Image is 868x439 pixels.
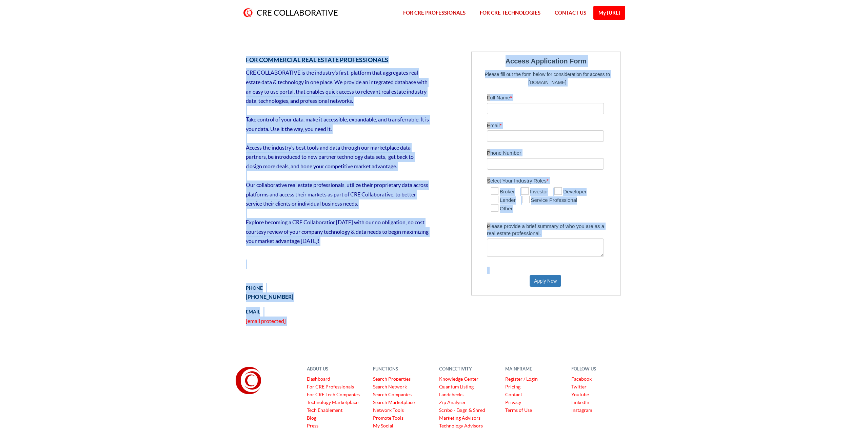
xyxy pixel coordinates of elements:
[439,423,483,428] a: Technology Advisors
[439,400,466,405] a: Zip Analyser
[307,384,354,389] a: For CRE Professionals
[246,116,429,132] span: Take control of your data. make it accessible, expandable, and transferrable. It is your data. Us...
[484,70,611,87] p: Please fill out the form below for consideration for access to [DOMAIN_NAME]
[505,392,522,397] a: Contact
[246,182,429,244] span: Our collaborative real estate professionals, utilize their proprietary data across platforms and ...
[246,285,263,291] span: PHONE
[439,384,474,389] a: Quantum Listing
[373,415,403,421] a: Promote Tools
[522,196,577,205] label: Service Professional
[373,407,404,413] a: Network Tools
[307,400,358,405] a: Technology Marketplace
[487,147,617,158] label: Phone Number
[439,407,485,413] a: Scribo - Esign & Shred
[571,407,592,413] a: Instagram
[505,407,532,413] a: Terms of Use
[571,400,589,405] a: LinkedIn
[505,367,561,371] h5: MAINFRAME
[505,384,520,389] a: Pricing
[505,400,521,405] a: Privacy
[307,367,363,371] h5: ABOUT US
[373,384,407,389] a: Search Network
[307,407,342,413] a: Tech Enablement
[246,145,414,169] span: Access the industry’s best tools and data through our marketplace data partners, be introduced to...
[491,196,516,205] label: Lender
[307,423,318,428] a: Press
[487,220,617,238] label: Please provide a brief summary of who you are as a real estate professional.
[439,392,463,397] a: Landchecks
[505,376,538,382] a: Register / Login
[554,188,586,196] label: Developer
[246,318,286,324] a: [email protected]
[373,367,429,371] h5: FUNCTIONS
[246,309,260,314] span: EMAIL
[246,56,388,63] span: FOR COMMERCIAL REAL ESTATE PROFESSIONALS
[530,275,561,287] button: Apply Now
[487,92,617,102] label: Full Name
[373,392,412,397] a: Search Companies
[373,400,415,405] a: Search Marketplace
[475,55,617,67] legend: Access Application Form
[571,367,627,371] h5: FOLLOW US
[307,415,316,421] a: Blog
[571,384,587,389] a: Twitter
[487,175,617,186] label: Select Your Industry Roles
[491,205,513,213] label: Other
[373,376,411,382] a: Search Properties
[439,367,495,371] h5: CONNECTIVITY
[246,70,428,104] span: CRE COLLABORATIVE is the industry’s first platform that aggregates real estate data & technology ...
[571,376,592,382] a: Facebook
[439,376,478,382] a: Knowledge Center
[487,119,617,130] label: Email
[307,392,360,397] a: For CRE Tech Companies
[373,423,393,428] a: My Social
[593,6,625,20] a: My [URL]
[521,188,548,196] label: Investor
[571,392,589,397] a: Youtube
[439,415,480,421] a: Marketing Advisors
[307,376,330,382] a: Dashboard
[246,294,293,300] strong: [PHONE_NUMBER]
[491,188,515,196] label: Broker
